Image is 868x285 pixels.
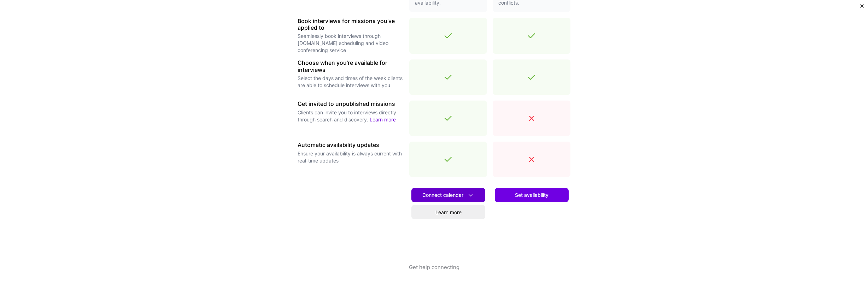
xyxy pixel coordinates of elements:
[298,18,404,31] h3: Book interviews for missions you've applied to
[495,188,569,202] button: Set availability
[370,116,396,122] a: Learn more
[515,192,549,199] span: Set availability
[411,188,485,202] button: Connect calendar
[298,59,404,73] h3: Choose when you're available for interviews
[298,101,404,107] h3: Get invited to unpublished missions
[298,33,404,54] p: Seamlessly book interviews through [DOMAIN_NAME] scheduling and video conferencing service
[298,142,404,148] h3: Automatic availability updates
[860,4,864,12] button: Close
[411,205,485,219] a: Learn more
[298,109,404,123] p: Clients can invite you to interviews directly through search and discovery.
[467,192,474,199] i: icon DownArrowWhite
[422,192,474,199] span: Connect calendar
[298,150,404,164] p: Ensure your availability is always current with real-time updates
[298,75,404,89] p: Select the days and times of the week clients are able to schedule interviews with you
[409,263,459,285] button: Get help connecting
